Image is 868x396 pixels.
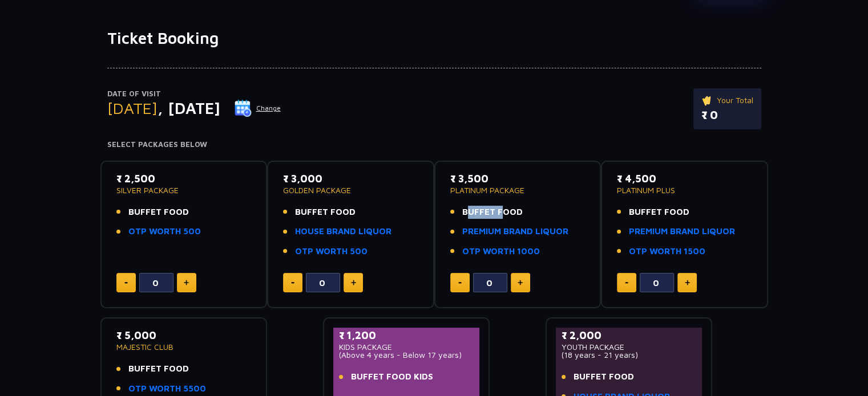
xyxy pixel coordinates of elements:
[295,245,368,258] a: OTP WORTH 500
[574,370,634,383] span: BUFFET FOOD
[351,280,356,285] img: plus
[450,186,586,194] p: PLATINUM PACKAGE
[629,225,735,238] a: PREMIUM BRAND LIQUOR
[462,206,523,219] span: BUFFET FOOD
[128,206,189,219] span: BUFFET FOOD
[617,186,752,194] p: PLATINUM PLUS
[295,206,356,219] span: BUFFET FOOD
[107,140,761,149] h4: Select Packages Below
[339,351,474,359] p: (Above 4 years - Below 17 years)
[562,328,697,343] p: ₹ 2,000
[701,107,753,124] p: ₹ 0
[116,171,252,186] p: ₹ 2,500
[629,245,705,258] a: OTP WORTH 1500
[339,328,474,343] p: ₹ 1,200
[458,282,462,284] img: minus
[450,171,586,186] p: ₹ 3,500
[562,351,697,359] p: (18 years - 21 years)
[107,99,158,117] span: [DATE]
[283,186,418,194] p: GOLDEN PACKAGE
[685,280,690,285] img: plus
[128,382,206,395] a: OTP WORTH 5500
[617,171,752,186] p: ₹ 4,500
[128,362,189,375] span: BUFFET FOOD
[116,186,252,194] p: SILVER PACKAGE
[234,99,281,117] button: Change
[124,282,128,284] img: minus
[351,370,433,383] span: BUFFET FOOD KIDS
[562,343,697,351] p: YOUTH PACKAGE
[295,225,391,238] a: HOUSE BRAND LIQUOR
[518,280,523,285] img: plus
[291,282,294,284] img: minus
[462,245,540,258] a: OTP WORTH 1000
[629,206,689,219] span: BUFFET FOOD
[116,343,252,351] p: MAJESTIC CLUB
[158,99,220,117] span: , [DATE]
[107,28,761,48] h1: Ticket Booking
[107,88,281,100] p: Date of Visit
[339,343,474,351] p: KIDS PACKAGE
[116,328,252,343] p: ₹ 5,000
[701,94,713,107] img: ticket
[128,225,201,238] a: OTP WORTH 500
[625,282,628,284] img: minus
[701,94,753,107] p: Your Total
[184,280,189,285] img: plus
[283,171,418,186] p: ₹ 3,000
[462,225,568,238] a: PREMIUM BRAND LIQUOR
